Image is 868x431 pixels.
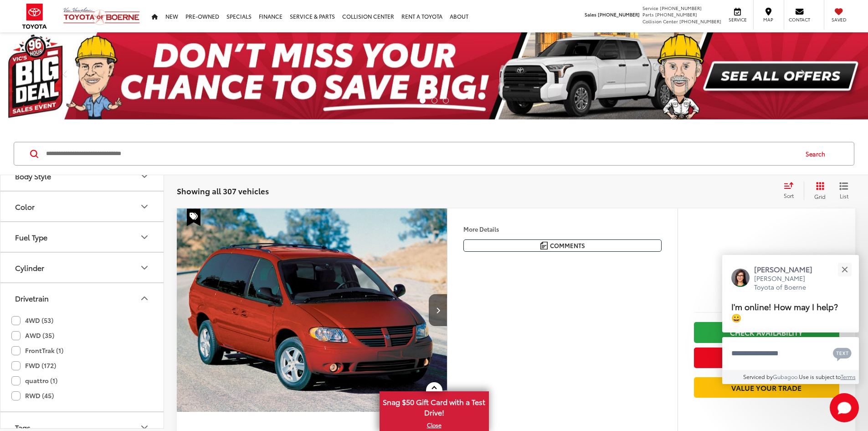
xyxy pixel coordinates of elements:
[463,226,662,232] h4: More Details
[835,260,854,279] button: Close
[832,182,855,200] button: List View
[679,18,721,25] span: [PHONE_NUMBER]
[830,393,859,422] svg: Start Chat
[731,300,838,323] span: I'm online! How may I help? 😀
[804,182,832,200] button: Grid View
[463,239,662,252] button: Comments
[11,358,56,373] label: FWD (172)
[550,241,585,250] span: Comments
[11,313,53,328] label: 4WD (53)
[642,11,654,18] span: Parts
[829,16,849,23] span: Saved
[0,253,164,282] button: CylinderCylinder
[660,5,702,11] span: [PHONE_NUMBER]
[773,373,799,380] a: Gubagoo.
[833,347,852,361] svg: Text
[694,377,839,398] a: Value Your Trade
[139,262,150,273] div: Cylinder
[799,373,841,380] span: Use is subject to
[139,171,150,182] div: Body Style
[642,5,658,11] span: Service
[139,232,150,243] div: Fuel Type
[797,142,838,165] button: Search
[758,16,778,23] span: Map
[15,171,51,180] div: Body Style
[139,201,150,212] div: Color
[11,373,57,388] label: quattro (1)
[380,392,488,420] span: Snag $50 Gift Card with a Test Drive!
[0,192,164,221] button: ColorColor
[754,264,822,274] p: [PERSON_NAME]
[139,293,150,304] div: Drivetrain
[176,208,448,412] div: 2006 Dodge Grand Caravan SXT 0
[45,143,797,165] input: Search by Make, Model, or Keyword
[694,287,839,296] span: [DATE] Price:
[694,322,839,343] a: Check Availability
[63,7,140,26] img: Vic Vaughan Toyota of Boerne
[830,393,859,422] button: Toggle Chat Window
[176,208,448,412] a: 2006 Dodge Grand Caravan SXT2006 Dodge Grand Caravan SXT2006 Dodge Grand Caravan SXT2006 Dodge Gr...
[176,208,448,412] img: 2006 Dodge Grand Caravan SXT
[694,348,839,368] button: Get Price Now
[754,274,822,292] p: [PERSON_NAME] Toyota of Boerne
[839,192,848,200] span: List
[830,343,854,363] button: Chat with SMS
[727,16,748,23] span: Service
[743,373,773,380] span: Serviced by
[0,222,164,252] button: Fuel TypeFuel Type
[841,373,856,380] a: Terms
[655,11,697,18] span: [PHONE_NUMBER]
[11,388,54,403] label: RWD (45)
[0,161,164,191] button: Body StyleBody Style
[694,260,839,282] span: $1,500
[789,16,810,23] span: Contact
[585,11,596,18] span: Sales
[11,343,63,358] label: FrontTrak (1)
[540,242,548,249] img: Comments
[15,202,35,211] div: Color
[15,263,44,272] div: Cylinder
[722,337,859,370] textarea: Type your message
[814,192,826,200] span: Grid
[177,185,269,196] span: Showing all 307 vehicles
[779,182,804,200] button: Select sort value
[598,11,640,18] span: [PHONE_NUMBER]
[187,208,200,226] span: Special
[722,255,859,384] div: Close[PERSON_NAME][PERSON_NAME] Toyota of BoerneI'm online! How may I help? 😀Type your messageCha...
[15,233,47,241] div: Fuel Type
[784,192,794,199] span: Sort
[15,294,49,302] div: Drivetrain
[0,283,164,313] button: DrivetrainDrivetrain
[11,328,54,343] label: AWD (35)
[642,18,678,25] span: Collision Center
[429,294,447,326] button: Next image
